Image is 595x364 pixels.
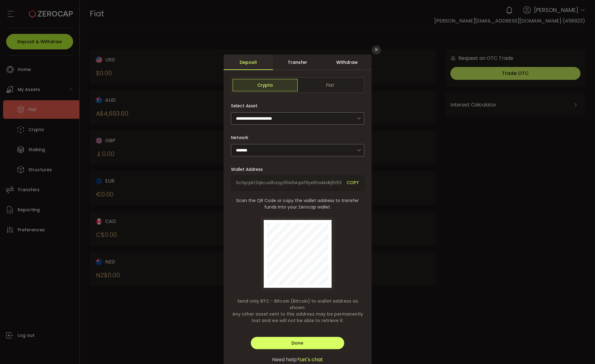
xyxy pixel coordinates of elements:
[322,55,372,70] div: Withdraw
[231,298,364,311] span: Send only BTC - Bitcoin (Bitcoin) to wallet address as shown.
[236,180,342,187] span: bc1qcpkt2qkcux8vzqy99a94qwf9ye6ta4kdkj5t63
[300,356,323,363] span: Let's chat
[231,103,261,109] label: Select Asset
[372,45,381,55] button: Close
[291,340,303,346] span: Done
[233,79,298,91] span: Crypto
[231,166,267,172] label: Wallet Address
[231,197,364,210] span: Scan the QR Code or copy the wallet address to transfer funds into your Zerocap wallet.
[231,134,252,141] label: Network
[224,55,273,70] div: Deposit
[564,334,595,364] iframe: Chat Widget
[298,79,363,91] span: Fiat
[251,337,344,349] button: Done
[347,180,359,187] span: COPY
[272,356,300,363] span: Need help?
[273,55,322,70] div: Transfer
[231,311,364,324] span: Any other asset sent to this address may be permanently lost and we will not be able to retrieve it.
